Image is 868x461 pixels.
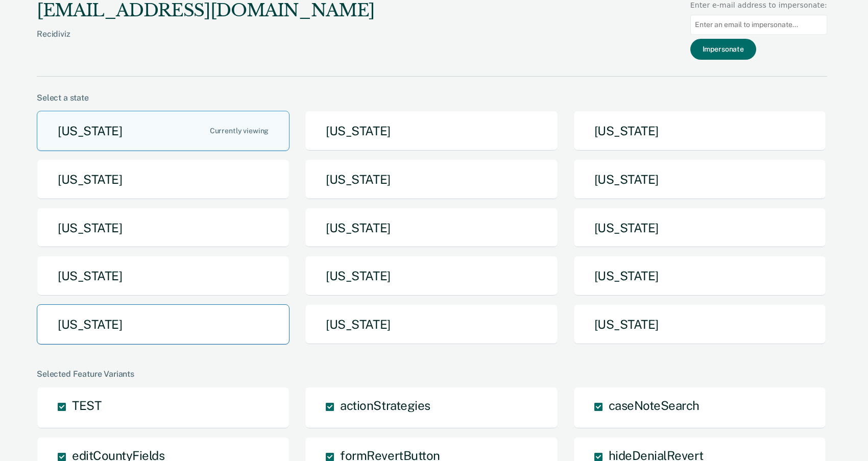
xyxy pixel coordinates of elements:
[305,256,558,296] button: [US_STATE]
[573,208,826,248] button: [US_STATE]
[573,159,826,200] button: [US_STATE]
[305,159,558,200] button: [US_STATE]
[305,208,558,248] button: [US_STATE]
[37,111,290,151] button: [US_STATE]
[37,208,290,248] button: [US_STATE]
[573,304,826,345] button: [US_STATE]
[37,93,827,103] div: Select a state
[573,111,826,151] button: [US_STATE]
[573,256,826,296] button: [US_STATE]
[72,398,101,413] span: TEST
[37,256,290,296] button: [US_STATE]
[305,304,558,345] button: [US_STATE]
[37,159,290,200] button: [US_STATE]
[37,304,290,345] button: [US_STATE]
[305,111,558,151] button: [US_STATE]
[340,398,430,413] span: actionStrategies
[37,369,827,379] div: Selected Feature Variants
[690,15,827,35] input: Enter an email to impersonate...
[37,29,375,55] div: Recidiviz
[690,39,756,60] button: Impersonate
[609,398,700,413] span: caseNoteSearch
